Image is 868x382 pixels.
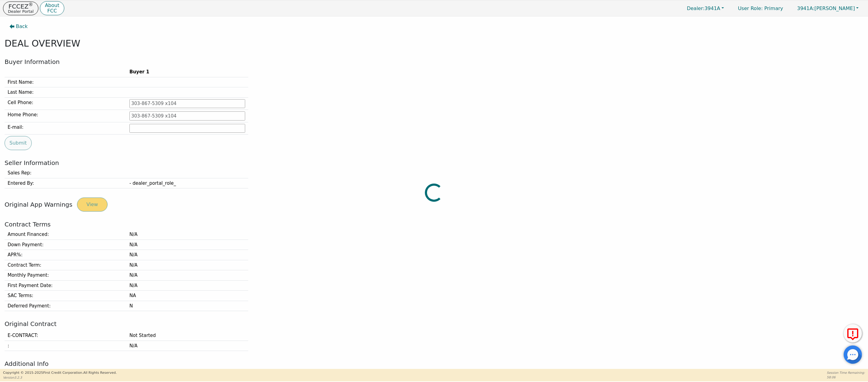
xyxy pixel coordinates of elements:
[680,4,730,13] button: Dealer:3941A
[45,9,59,13] p: FCC
[83,371,117,375] span: All Rights Reserved.
[844,324,862,342] button: Report Error to FCC
[40,1,64,16] button: AboutFCC
[732,2,789,14] p: Primary
[797,5,855,11] span: [PERSON_NAME]
[3,375,117,380] p: Version 3.2.3
[797,5,814,11] span: 3941A:
[29,2,33,7] sup: ®
[687,5,720,11] span: 3941A
[45,3,59,8] p: About
[827,375,865,380] p: 58:06
[687,5,704,11] span: Dealer:
[827,370,865,375] p: Session Time Remaining:
[738,5,763,11] span: User Role :
[3,2,38,15] button: FCCEZ®Dealer Portal
[3,370,117,376] p: Copyright © 2015- 2025 First Credit Corporation.
[791,4,865,13] button: 3941A:[PERSON_NAME]
[8,9,34,13] p: Dealer Portal
[732,2,789,14] a: User Role: Primary
[8,3,34,9] p: FCCEZ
